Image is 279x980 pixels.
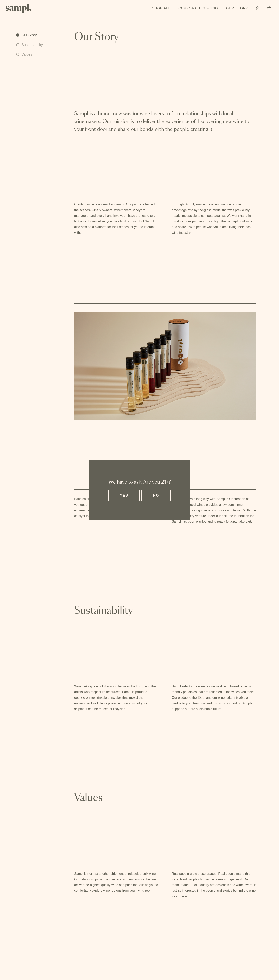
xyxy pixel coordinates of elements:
[141,490,171,501] button: No
[6,4,31,13] img: Sampl logo
[16,52,43,57] a: Values
[176,4,220,13] a: Corporate Gifting
[108,490,140,501] button: Yes
[16,42,43,48] a: Sustainability
[150,4,172,13] a: Shop All
[224,4,250,13] a: Our Story
[108,479,171,485] h2: We have to ask. Are you 21+?
[16,32,43,38] a: Our Story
